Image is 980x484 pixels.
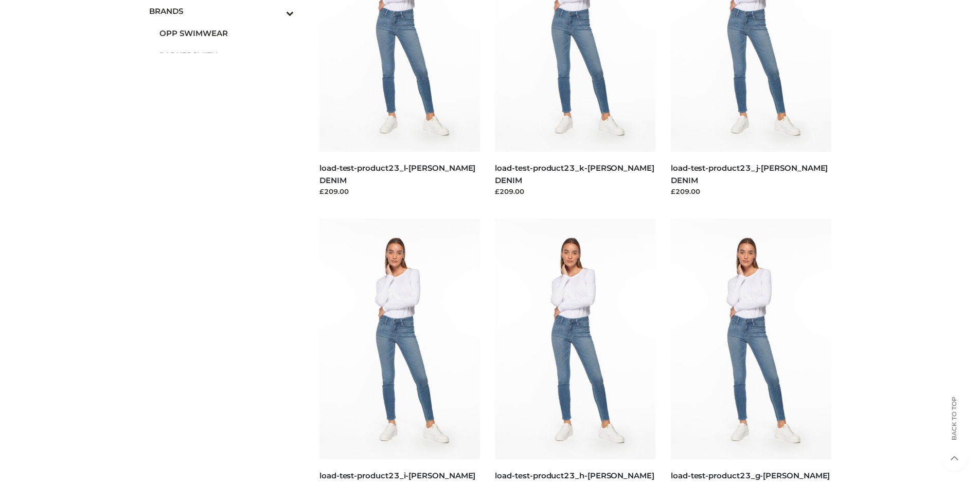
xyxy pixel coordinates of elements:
div: £209.00 [671,186,831,196]
a: load-test-product23_l-[PERSON_NAME] DENIM [319,163,475,185]
span: BRANDS [149,5,294,17]
a: OPP SWIMWEAR [159,22,294,44]
a: load-test-product23_k-[PERSON_NAME] DENIM [495,163,654,185]
a: load-test-product23_j-[PERSON_NAME] DENIM [671,163,828,185]
span: Back to top [941,415,967,440]
div: £209.00 [319,186,480,196]
span: OPP SWIMWEAR [159,27,294,39]
a: PARKERSMITH [159,44,294,66]
span: PARKERSMITH [159,49,294,61]
div: £209.00 [495,186,655,196]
